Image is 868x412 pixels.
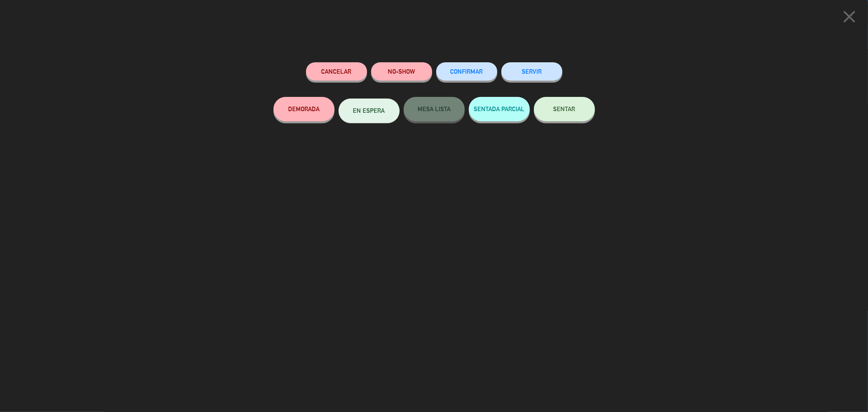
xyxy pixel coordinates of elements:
button: EN ESPERA [339,99,400,123]
button: CONFIRMAR [436,62,497,81]
button: SERVIR [501,62,562,81]
button: MESA LISTA [404,97,465,121]
button: close [837,6,862,30]
button: NO-SHOW [371,62,432,81]
span: CONFIRMAR [450,68,483,75]
button: DEMORADA [273,97,335,121]
span: SENTAR [553,105,575,112]
button: SENTAR [534,97,595,121]
button: SENTADA PARCIAL [469,97,530,121]
button: Cancelar [306,62,367,81]
i: close [839,7,859,27]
